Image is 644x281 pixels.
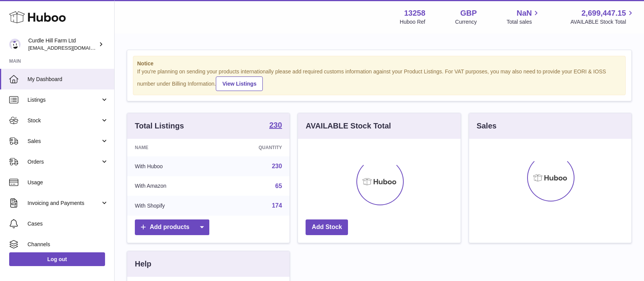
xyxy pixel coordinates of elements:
span: [EMAIL_ADDRESS][DOMAIN_NAME] [28,45,112,51]
span: AVAILABLE Stock Total [570,18,635,26]
h3: AVAILABLE Stock Total [306,121,391,131]
a: NaN Total sales [506,8,540,26]
div: Currency [455,18,477,26]
span: NaN [516,8,532,18]
a: 174 [272,202,282,209]
span: Orders [28,158,100,166]
span: Invoicing and Payments [28,200,100,207]
a: View Listings [216,76,263,91]
h3: Help [135,259,151,269]
span: Channels [28,241,108,248]
a: 230 [269,121,282,130]
span: Cases [28,220,108,227]
h3: Sales [477,121,497,131]
span: My Dashboard [28,76,108,83]
img: internalAdmin-13258@internal.huboo.com [9,39,21,50]
strong: GBP [460,8,477,18]
span: Stock [28,117,100,124]
a: 230 [272,163,282,169]
div: Curdle Hill Farm Ltd [28,37,97,52]
a: Add products [135,219,209,235]
div: If you're planning on sending your products internationally please add required customs informati... [137,68,621,91]
strong: 13258 [404,8,426,18]
span: 2,699,447.15 [581,8,626,18]
a: Add Stock [306,219,348,235]
span: Sales [28,138,100,145]
th: Quantity [216,139,290,156]
h3: Total Listings [135,121,184,131]
div: Huboo Ref [400,18,426,26]
td: With Shopify [127,196,216,216]
th: Name [127,139,216,156]
a: 2,699,447.15 AVAILABLE Stock Total [570,8,635,26]
strong: 230 [269,121,282,129]
a: Log out [9,252,105,266]
td: With Huboo [127,156,216,176]
a: 65 [275,183,282,189]
span: Total sales [506,18,540,26]
span: Usage [28,179,108,186]
strong: Notice [137,60,621,67]
span: Listings [28,96,100,104]
td: With Amazon [127,176,216,196]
